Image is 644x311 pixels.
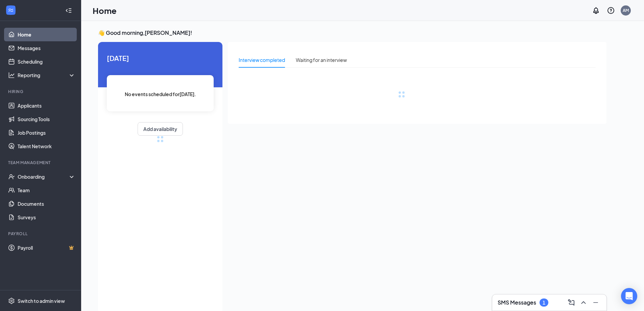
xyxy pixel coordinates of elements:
[8,160,74,165] div: Team Management
[621,288,637,304] div: Open Intercom Messenger
[8,297,15,304] svg: Settings
[65,7,72,14] svg: Collapse
[18,173,70,180] div: Onboarding
[8,89,74,94] div: Hiring
[18,297,65,304] div: Switch to admin view
[157,136,164,142] div: loading meetings...
[607,6,615,15] svg: QuestionInfo
[125,90,196,98] span: No events scheduled for [DATE] .
[18,197,75,210] a: Documents
[18,139,75,153] a: Talent Network
[98,29,606,37] h3: 👋 Good morning, [PERSON_NAME] !
[18,41,75,55] a: Messages
[18,28,75,41] a: Home
[18,99,75,112] a: Applicants
[543,300,545,306] div: 1
[8,173,15,180] svg: UserCheck
[93,5,117,16] h1: Home
[18,183,75,197] a: Team
[7,7,14,14] svg: WorkstreamLogo
[138,122,183,136] button: Add availability
[592,298,600,307] svg: Minimize
[107,53,214,63] span: [DATE]
[18,210,75,224] a: Surveys
[567,298,575,307] svg: ComposeMessage
[498,299,536,306] h3: SMS Messages
[623,7,629,13] div: AM
[18,55,75,68] a: Scheduling
[296,56,347,64] div: Waiting for an interview
[590,297,601,308] button: Minimize
[18,72,76,79] div: Reporting
[8,72,15,79] svg: Analysis
[578,297,589,308] button: ChevronUp
[579,298,588,307] svg: ChevronUp
[239,56,285,64] div: Interview completed
[592,6,600,15] svg: Notifications
[566,297,577,308] button: ComposeMessage
[18,112,75,126] a: Sourcing Tools
[8,231,74,237] div: Payroll
[18,241,75,254] a: PayrollCrown
[18,126,75,139] a: Job Postings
